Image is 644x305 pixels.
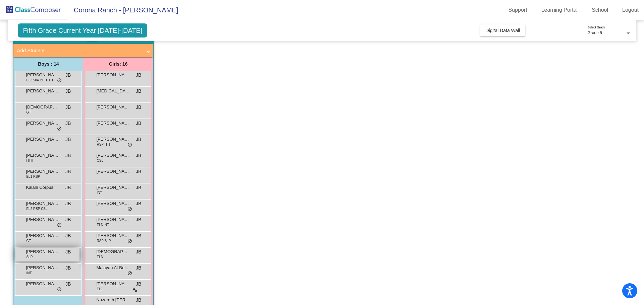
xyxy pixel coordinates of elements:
span: [PERSON_NAME] [96,216,130,223]
span: [PERSON_NAME] [26,281,59,287]
span: JB [65,232,71,239]
span: do_not_disturb_alt [57,78,62,83]
mat-expansion-panel-header: Add Student [13,44,153,57]
span: GT [26,238,31,243]
span: JB [65,168,71,175]
span: JB [136,184,141,191]
span: JB [136,72,141,79]
span: JB [136,168,141,175]
span: JB [136,88,141,95]
button: Print Students Details [86,31,98,41]
span: [PERSON_NAME] [26,136,59,143]
span: do_not_disturb_alt [127,239,132,244]
span: Fifth Grade Current Year [DATE]-[DATE] [18,23,147,37]
span: [PERSON_NAME] [96,152,130,159]
span: do_not_disturb_alt [127,142,132,148]
span: SLP [26,254,33,259]
span: [PERSON_NAME] [26,88,59,94]
span: [DEMOGRAPHIC_DATA][PERSON_NAME] [26,104,59,110]
span: [DEMOGRAPHIC_DATA][PERSON_NAME] [96,248,130,255]
span: JB [65,264,71,272]
span: [PERSON_NAME] [26,72,59,78]
span: RSP SLP [97,238,111,243]
span: EL2 RSP CSL [26,206,47,211]
span: [PERSON_NAME] [96,184,130,191]
span: JB [65,281,71,288]
span: do_not_disturb_alt [57,287,62,292]
a: School [586,5,613,15]
span: JB [65,120,71,127]
span: [PERSON_NAME] [96,232,130,239]
span: do_not_disturb_alt [57,126,62,132]
span: CSL [97,158,103,163]
button: Digital Data Wall [480,24,525,36]
span: JB [136,200,141,207]
span: Corona Ranch - [PERSON_NAME] [67,5,178,15]
span: Nazareth [PERSON_NAME] [96,297,130,303]
span: JB [65,248,71,255]
span: [PERSON_NAME] [26,264,59,271]
span: [PERSON_NAME] [26,152,59,159]
div: Boys : 14 [13,57,83,71]
span: JB [136,248,141,255]
span: Kalani Corpus [26,184,59,191]
span: [PERSON_NAME] [96,120,130,127]
a: Support [503,5,533,15]
span: [PERSON_NAME] [26,232,59,239]
a: Logout [617,5,644,15]
span: EL1 RSP [26,174,40,179]
span: do_not_disturb_alt [127,271,132,276]
span: Malayah Al-Beitawi [96,264,130,271]
span: JB [136,297,141,304]
span: Digital Data Wall [485,28,520,33]
span: INT [26,271,32,276]
span: JB [65,200,71,207]
span: JB [136,232,141,239]
span: JB [136,104,141,111]
span: [PERSON_NAME] [96,281,130,287]
span: JB [65,136,71,143]
span: JB [65,152,71,159]
span: do_not_disturb_alt [57,223,62,228]
span: JB [65,104,71,111]
span: EL1 [97,287,103,292]
span: JB [136,281,141,288]
div: Girls: 16 [83,57,153,71]
span: JB [136,152,141,159]
span: EL3 INT [97,222,109,227]
span: RSP HTH [97,142,111,147]
span: JB [136,216,141,223]
span: [PERSON_NAME] [26,120,59,127]
span: EL3 [97,254,103,259]
span: [MEDICAL_DATA][PERSON_NAME] [96,88,130,94]
span: [PERSON_NAME] [96,136,130,143]
span: [PERSON_NAME] [96,200,130,207]
span: do_not_disturb_alt [127,207,132,212]
mat-panel-title: Add Student [17,47,142,55]
span: [PERSON_NAME] [26,200,59,207]
span: [PERSON_NAME] [96,104,130,110]
span: [PERSON_NAME] [96,72,130,78]
span: [PERSON_NAME] [96,168,130,175]
span: JB [136,120,141,127]
span: JB [65,184,71,191]
span: [PERSON_NAME] [26,168,59,175]
a: Learning Portal [536,5,583,15]
span: INT [97,190,102,195]
span: GT [26,110,31,115]
span: HTH [26,158,33,163]
span: [PERSON_NAME] [26,248,59,255]
span: JB [65,88,71,95]
span: EL3 504 INT HTH [26,78,53,83]
span: JB [136,264,141,272]
span: JB [65,72,71,79]
span: [PERSON_NAME] [26,216,59,223]
span: JB [65,216,71,223]
span: Grade 5 [588,30,602,35]
span: JB [136,136,141,143]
